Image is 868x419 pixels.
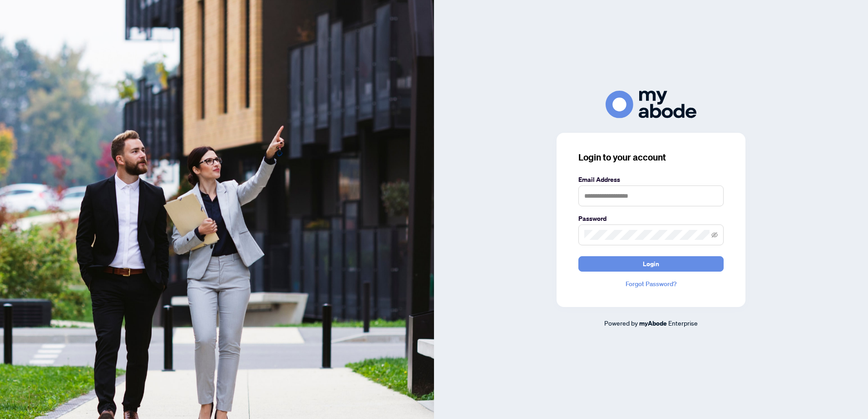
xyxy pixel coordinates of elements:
img: ma-logo [606,91,696,118]
button: Login [578,256,724,272]
span: eye-invisible [711,232,718,238]
a: myAbode [639,318,667,328]
span: Login [643,257,659,271]
label: Password [578,214,724,224]
span: Powered by [604,319,638,327]
a: Forgot Password? [578,279,724,289]
label: Email Address [578,175,724,185]
span: Enterprise [668,319,698,327]
h3: Login to your account [578,151,724,164]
